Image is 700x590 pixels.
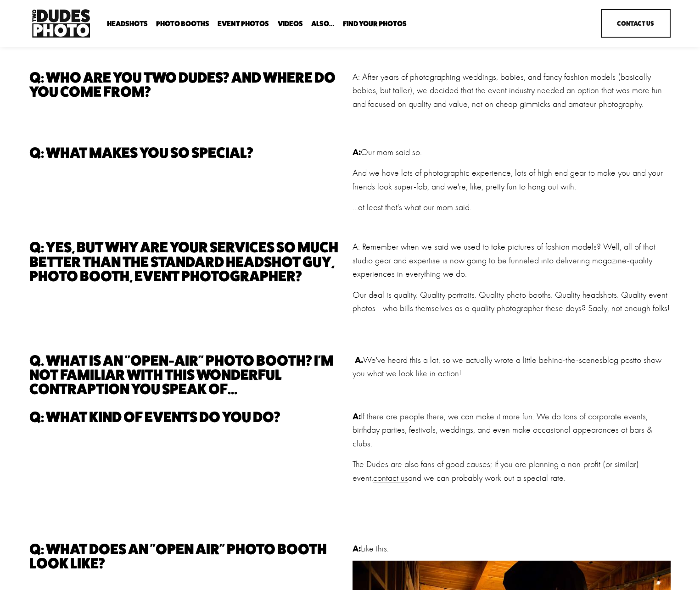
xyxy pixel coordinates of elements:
[353,410,671,450] p: If there are people there, we can make it more fun. We do tons of corporate events, birthday part...
[29,145,347,160] h3: Q: What makes you so special?
[353,457,671,484] p: The Dudes are also fans of good causes; if you are planning a non-profit (or similar) event, and ...
[353,542,671,555] p: Like this:
[343,19,407,28] a: folder dropdown
[343,20,407,28] span: Find Your Photos
[353,411,361,422] strong: A:
[311,20,335,28] span: Also...
[353,240,671,280] p: A: Remember when we said we used to take pictures of fashion models? Well, all of that studio gea...
[353,543,361,554] strong: A:
[156,19,209,28] a: folder dropdown
[29,240,347,283] h3: Q: Yes, but why are your services so much better than the standard headshot guy, photo booth, eve...
[353,166,671,193] p: And we have lots of photographic experience, lots of high end gear to make you and your friends l...
[107,20,148,28] span: Headshots
[353,288,671,315] p: Our deal is quality. Quality portraits. Quality photo booths. Quality headshots. Quality event ph...
[29,70,347,99] h3: Q: Who are you two dudes? And where do you come from?
[601,9,671,38] a: Contact Us
[278,19,303,28] a: Videos
[353,353,671,380] p: We've heard this a lot, so we actually wrote a little behind-the-scenes to show you what we look ...
[373,473,408,483] a: contact us
[353,70,671,111] p: A: After years of photographing weddings, babies, and fancy fashion models (basically babies, but...
[29,7,93,40] img: Two Dudes Photo | Headshots, Portraits &amp; Photo Booths
[311,19,335,28] a: folder dropdown
[353,146,361,157] strong: A:
[603,355,635,365] a: blog post
[218,19,269,28] a: Event Photos
[107,19,148,28] a: folder dropdown
[29,353,347,396] h3: Q. What is an "open-air" photo booth? I'm not familiar with this wonderful contraption you speak ...
[353,200,671,214] p: ...at least that's what our mom said.
[29,410,347,424] h3: Q: What kind of events do you do?
[156,20,209,28] span: Photo Booths
[355,354,363,365] strong: A.
[29,542,347,571] h3: Q: What does an "open air" photo booth look like?
[353,145,671,159] p: Our mom said so.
